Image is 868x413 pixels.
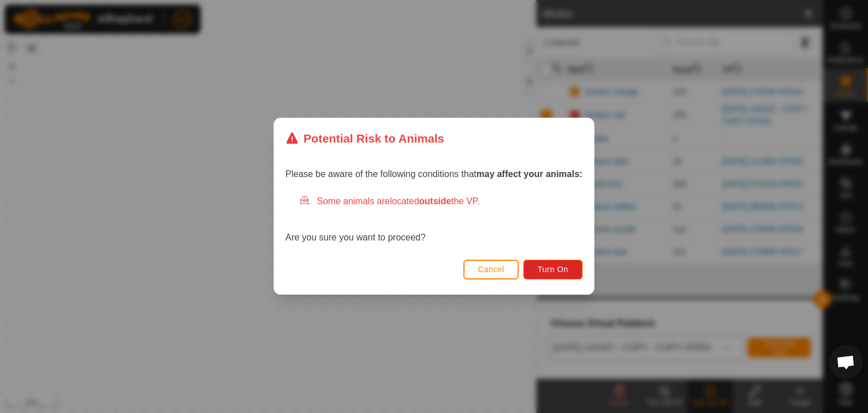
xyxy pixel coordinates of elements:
[299,195,583,209] div: Some animals are
[524,260,583,279] button: Turn On
[285,195,583,245] div: Are you sure you want to proceed?
[478,265,505,274] span: Cancel
[538,265,568,274] span: Turn On
[390,197,480,206] span: located the VP.
[419,197,452,206] strong: outside
[285,130,444,147] div: Potential Risk to Animals
[829,345,863,379] a: Open chat
[476,170,583,179] strong: may affect your animals:
[285,170,583,179] span: Please be aware of the following conditions that
[463,260,519,279] button: Cancel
